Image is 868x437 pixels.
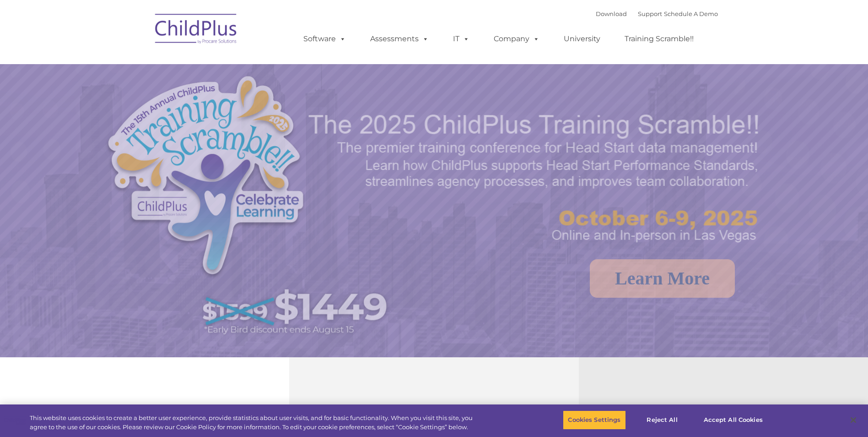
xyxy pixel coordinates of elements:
[30,414,477,432] div: This website uses cookies to create a better user experience, provide statistics about user visit...
[843,410,863,430] button: Close
[485,30,549,48] a: Company
[151,7,242,53] img: ChildPlus by Procare Solutions
[615,30,703,48] a: Training Scramble!!
[294,30,355,48] a: Software
[361,30,438,48] a: Assessments
[664,10,718,17] a: Schedule A Demo
[596,10,718,17] font: |
[590,259,735,298] a: Learn More
[699,410,768,430] button: Accept All Cookies
[563,410,625,430] button: Cookies Settings
[596,10,627,17] a: Download
[444,30,479,48] a: IT
[634,410,691,430] button: Reject All
[555,30,609,48] a: University
[638,10,662,17] a: Support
